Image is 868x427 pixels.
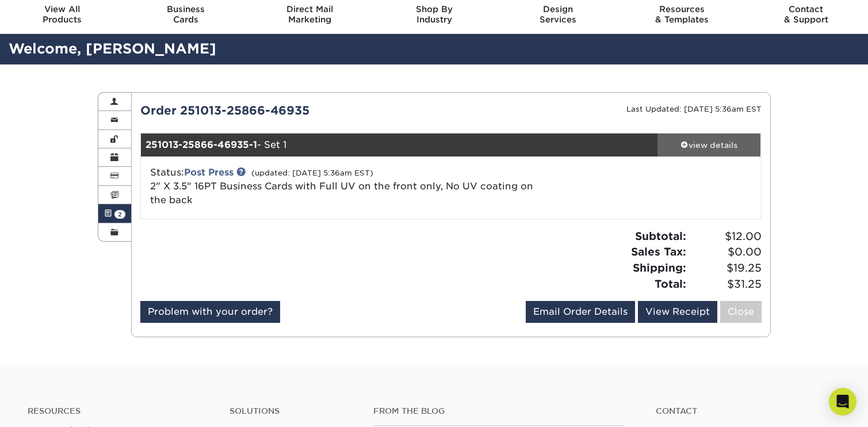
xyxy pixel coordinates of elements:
[124,4,248,14] span: Business
[140,301,280,323] a: Problem with your order?
[690,228,762,245] span: $12.00
[690,244,762,260] span: $0.00
[829,388,856,415] div: Open Intercom Messenger
[142,166,554,207] div: Status:
[372,4,496,14] span: Shop By
[98,204,132,223] a: 2
[720,301,762,323] a: Close
[184,167,234,178] a: Post Press
[690,276,762,292] span: $31.25
[526,301,635,323] a: Email Order Details
[638,301,717,323] a: View Receipt
[496,4,620,25] div: Services
[124,4,248,25] div: Cards
[656,406,840,416] a: Contact
[248,4,372,14] span: Direct Mail
[657,139,761,151] div: view details
[635,230,686,242] strong: Subtotal:
[146,139,257,150] strong: 251013-25866-46935-1
[141,134,657,157] div: - Set 1
[496,4,620,14] span: Design
[626,105,762,113] small: Last Updated: [DATE] 5:36am EST
[744,4,868,14] span: Contact
[28,406,212,416] h4: Resources
[657,134,761,157] a: view details
[248,4,372,25] div: Marketing
[620,4,744,14] span: Resources
[744,4,868,25] div: & Support
[132,102,451,119] div: Order 251013-25866-46935
[251,169,373,177] small: (updated: [DATE] 5:36am EST)
[114,210,125,219] span: 2
[620,4,744,25] div: & Templates
[372,4,496,25] div: Industry
[373,406,625,416] h4: From the Blog
[631,245,686,258] strong: Sales Tax:
[633,261,686,274] strong: Shipping:
[690,260,762,276] span: $19.25
[655,277,686,290] strong: Total:
[150,181,533,205] a: 2" X 3.5" 16PT Business Cards with Full UV on the front only, No UV coating on the back
[230,406,357,416] h4: Solutions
